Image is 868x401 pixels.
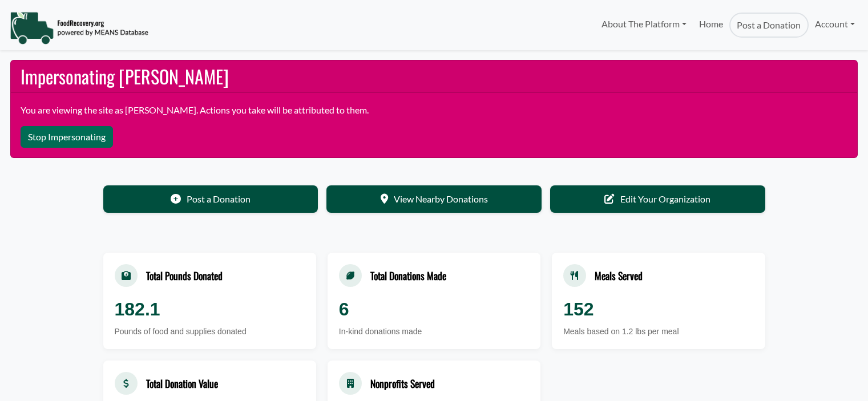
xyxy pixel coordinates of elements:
a: Post a Donation [103,185,318,213]
a: Edit Your Organization [550,185,765,213]
div: Total Pounds Donated [146,268,223,283]
div: Pounds of food and supplies donated [115,326,305,338]
div: Total Donations Made [370,268,446,283]
a: Account [809,13,861,35]
div: 6 [339,295,529,323]
div: 152 [563,295,753,323]
a: About The Platform [595,13,692,35]
h2: Impersonating [PERSON_NAME] [11,60,858,93]
a: Post a Donation [729,13,808,38]
div: In-kind donations made [339,326,529,338]
p: You are viewing the site as [PERSON_NAME]. Actions you take will be attributed to them. [21,103,847,117]
a: View Nearby Donations [326,185,542,213]
div: Meals Served [595,268,643,283]
img: NavigationLogo_FoodRecovery-91c16205cd0af1ed486a0f1a7774a6544ea792ac00100771e7dd3ec7c0e58e41.png [10,11,148,45]
div: 182.1 [115,295,305,323]
button: Stop Impersonating [21,126,113,148]
div: Nonprofits Served [370,376,435,391]
a: Home [693,13,729,38]
div: Total Donation Value [146,376,218,391]
div: Meals based on 1.2 lbs per meal [563,326,753,338]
